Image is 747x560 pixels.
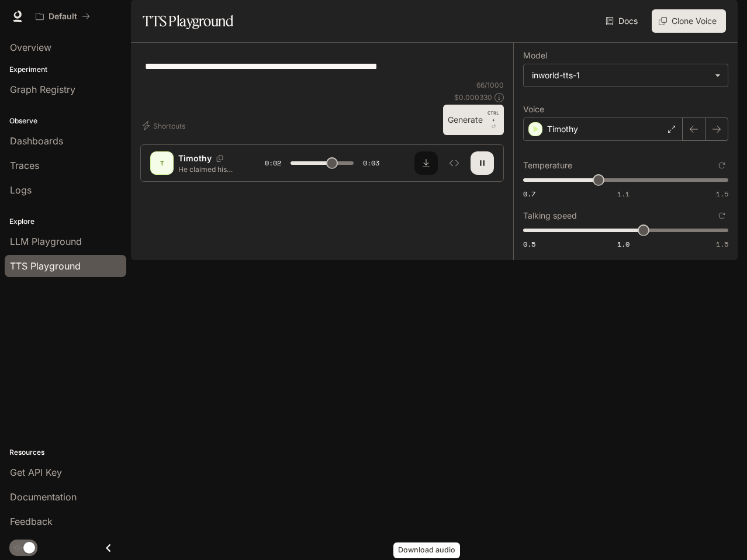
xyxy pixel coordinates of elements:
div: T [153,154,171,172]
div: Download audio [393,542,460,558]
span: 0:02 [265,157,281,169]
button: All workspaces [30,5,95,28]
h1: TTS Playground [143,9,233,33]
p: Timothy [178,153,212,164]
span: 0:03 [363,157,379,169]
span: 0.7 [523,189,535,199]
span: 1.1 [617,189,630,199]
button: Copy Voice ID [212,155,228,162]
p: ⏎ [487,109,499,130]
div: inworld-tts-1 [524,64,728,87]
span: 1.5 [716,239,728,249]
p: Talking speed [523,212,577,220]
p: Voice [523,105,544,113]
button: Download audio [414,151,438,175]
button: Inspect [442,151,466,175]
p: Temperature [523,161,572,170]
span: 1.5 [716,189,728,199]
p: He claimed his confession was given under free will, not coercion. [178,164,237,174]
p: 66 / 1000 [476,80,504,90]
button: Reset to default [715,159,728,172]
button: Reset to default [715,209,728,222]
p: Timothy [547,123,578,135]
p: Model [523,51,547,60]
a: Docs [603,9,642,33]
p: CTRL + [487,109,499,123]
span: 0.5 [523,239,535,249]
p: Default [49,12,77,22]
button: Clone Voice [652,9,726,33]
span: 1.0 [617,239,630,249]
button: Shortcuts [140,116,190,135]
button: GenerateCTRL +⏎ [443,105,504,135]
div: inworld-tts-1 [532,70,709,81]
p: $ 0.000330 [454,92,492,102]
